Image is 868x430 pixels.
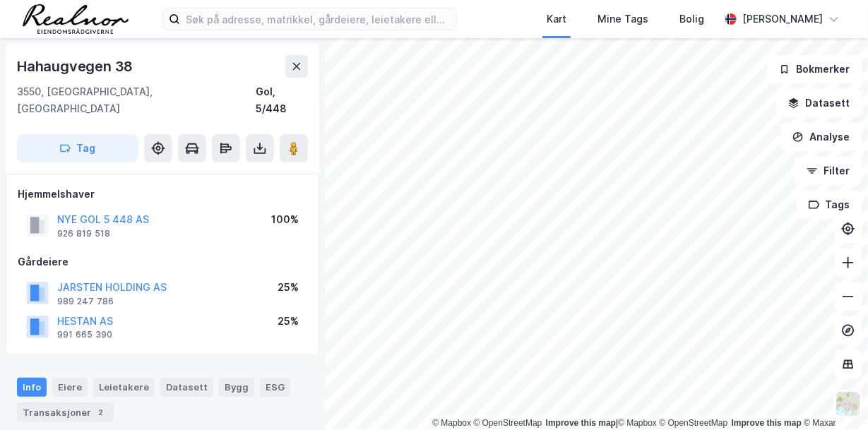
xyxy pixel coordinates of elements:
[93,378,155,396] div: Leietakere
[278,313,299,330] div: 25%
[17,134,138,162] button: Tag
[797,191,862,219] button: Tags
[278,279,299,296] div: 25%
[767,55,862,83] button: Bokmerker
[17,402,114,422] div: Transaksjoner
[17,378,47,396] div: Info
[94,405,108,419] div: 2
[256,83,308,117] div: Gol, 5/448
[679,11,704,28] div: Bolig
[17,55,136,78] div: Hahaugvegen 38
[18,186,307,203] div: Hjemmelshaver
[23,4,129,34] img: realnor-logo.934646d98de889bb5806.png
[271,211,299,228] div: 100%
[260,378,290,396] div: ESG
[18,253,307,270] div: Gårdeiere
[57,329,112,340] div: 991 665 390
[17,83,256,117] div: 3550, [GEOGRAPHIC_DATA], [GEOGRAPHIC_DATA]
[742,11,823,28] div: [PERSON_NAME]
[432,416,836,430] div: |
[546,418,616,428] a: Improve this map
[160,378,213,396] div: Datasett
[776,89,862,117] button: Datasett
[618,418,657,428] a: Mapbox
[797,362,868,430] div: Kontrollprogram for chat
[432,418,471,428] a: Mapbox
[732,418,802,428] a: Improve this map
[660,418,728,428] a: OpenStreetMap
[780,123,862,151] button: Analyse
[180,8,456,30] input: Søk på adresse, matrikkel, gårdeiere, leietakere eller personer
[598,11,648,28] div: Mine Tags
[57,228,110,239] div: 926 819 518
[474,418,542,428] a: OpenStreetMap
[219,378,254,396] div: Bygg
[797,362,868,430] iframe: Chat Widget
[52,378,88,396] div: Eiere
[547,11,566,28] div: Kart
[57,296,114,307] div: 989 247 786
[795,157,862,185] button: Filter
